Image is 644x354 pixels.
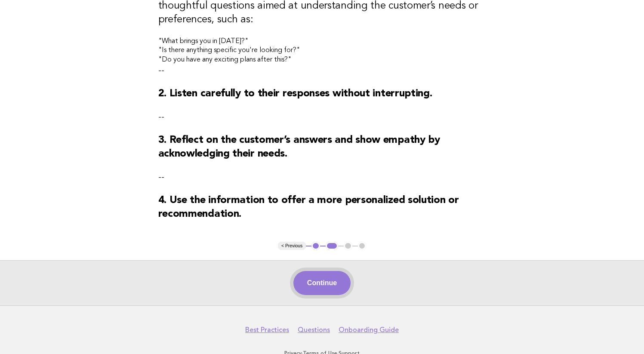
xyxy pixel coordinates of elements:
h4: "What brings you in [DATE]?" [158,37,486,46]
button: 2 [326,242,338,250]
button: 1 [311,242,320,250]
p: -- [158,171,486,183]
strong: 3. Reflect on the customer’s answers and show empathy by acknowledging their needs. [158,135,440,159]
strong: 4. Use the information to offer a more personalized solution or recommendation. [158,195,459,219]
strong: 2. Listen carefully to their responses without interrupting. [158,89,432,99]
h4: "Is there anything specific you're looking for?" [158,46,486,55]
h4: "Do you have any exciting plans after this?" [158,55,486,65]
a: Questions [298,326,330,334]
p: -- [158,111,486,123]
a: Onboarding Guide [339,326,399,334]
a: Best Practices [245,326,289,334]
button: Continue [293,271,351,295]
button: < Previous [278,242,306,250]
p: -- [158,65,486,77]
